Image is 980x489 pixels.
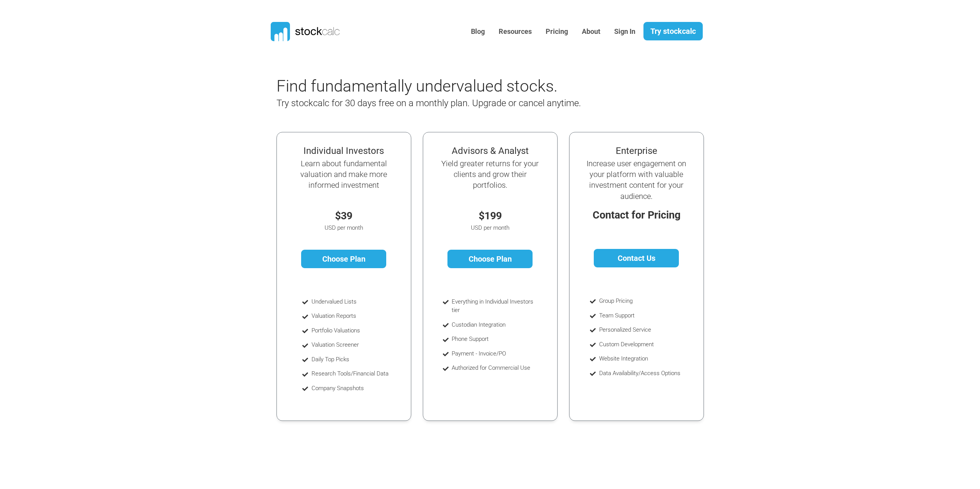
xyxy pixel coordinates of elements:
a: Sign In [608,22,641,41]
h4: Advisors & Analyst [439,145,541,157]
h5: Learn about fundamental valuation and make more informed investment [293,158,395,191]
p: $39 [293,208,395,224]
h5: Yield greater returns for your clients and grow their portfolios. [439,158,541,191]
p: Contact for Pricing [585,207,688,223]
h4: Individual Investors [293,145,395,157]
li: Daily Top Picks [312,355,389,364]
li: Authorized for Commercial Use [452,364,535,372]
a: Resources [493,22,538,41]
p: $199 [439,208,541,224]
li: Everything in Individual Investors tier [452,297,535,315]
li: Valuation Reports [312,312,389,320]
p: USD per month [293,224,395,232]
li: Portfolio Valuations [312,326,389,335]
li: Custodian Integration [452,320,535,329]
li: Website Integration [599,354,680,363]
li: Company Snapshots [312,384,389,393]
h5: Increase user engagement on your platform with valuable investment content for your audience. [585,158,688,202]
h4: Enterprise [585,145,688,157]
h2: Find fundamentally undervalued stocks. [276,77,631,96]
li: Valuation Screener [312,340,389,349]
a: Try stockcalc [643,22,703,40]
li: Payment - Invoice/PO [452,349,535,358]
li: Undervalued Lists [312,297,389,306]
a: Choose Plan [301,250,386,268]
p: USD per month [439,224,541,232]
a: About [576,22,606,41]
a: Pricing [540,22,574,41]
li: Phone Support [452,335,535,344]
a: Choose Plan [447,250,533,268]
li: Group Pricing [599,297,680,305]
li: Team Support [599,311,680,320]
h4: Try stockcalc for 30 days free on a monthly plan. Upgrade or cancel anytime. [276,98,631,109]
li: Custom Development [599,340,680,349]
a: Contact Us [594,249,679,267]
a: Blog [465,22,491,41]
li: Data Availability/Access Options [599,369,680,378]
li: Personalized Service [599,325,680,334]
li: Research Tools/Financial Data [312,369,389,378]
